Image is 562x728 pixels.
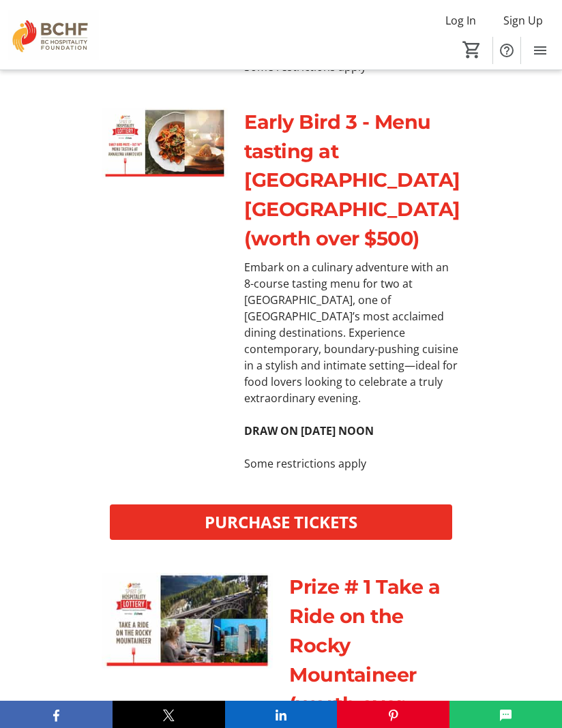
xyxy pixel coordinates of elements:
button: LinkedIn [225,701,338,728]
button: PURCHASE TICKETS [110,504,452,540]
img: BC Hospitality Foundation's Logo [8,10,99,61]
strong: DRAW ON [DATE] NOON [244,423,374,438]
p: Some restrictions apply [244,455,460,472]
button: Sign Up [492,10,554,31]
img: undefined [102,108,228,179]
p: Embark on a culinary adventure with an 8-course tasting menu for two at [GEOGRAPHIC_DATA], one of... [244,259,460,406]
button: Menu [527,37,554,64]
span: Sign Up [503,12,543,29]
img: undefined [102,573,273,669]
button: X [113,701,225,728]
button: SMS [449,701,562,728]
button: Help [493,37,520,64]
span: Log In [445,12,476,29]
button: Pinterest [337,701,449,728]
button: Log In [434,10,487,31]
button: Cart [460,37,484,62]
span: PURCHASE TICKETS [205,510,357,534]
p: Early Bird 3 - Menu tasting at [GEOGRAPHIC_DATA] [GEOGRAPHIC_DATA] (worth over $500) [244,108,460,254]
